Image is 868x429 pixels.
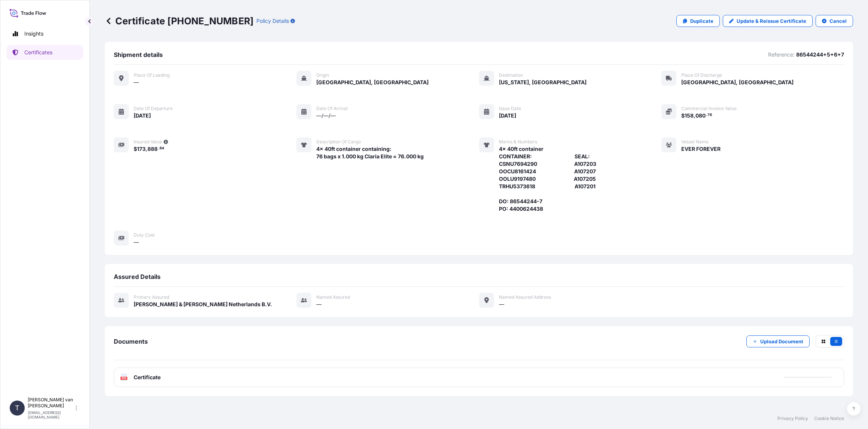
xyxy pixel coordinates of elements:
[134,106,173,112] span: Date of departure
[690,17,713,25] p: Duplicate
[105,15,253,27] p: Certificate [PHONE_NUMBER]
[159,147,164,150] span: 84
[499,145,596,213] span: 4x 40ft container CONTAINER: SEAL: CSNU7694290 A107203 OOCU8161424 A107207 OOLU9197480 A107205 TR...
[768,51,795,58] p: Reference:
[24,30,43,37] p: Insights
[681,139,709,145] span: Vessel Name
[28,397,74,409] p: [PERSON_NAME] van [PERSON_NAME]
[134,72,170,78] span: Place of Loading
[15,404,19,412] span: T
[134,374,161,381] span: Certificate
[777,416,808,422] a: Privacy Policy
[134,301,272,308] span: [PERSON_NAME] & [PERSON_NAME] Netherlands B.V.
[134,232,155,238] span: Duty Cost
[499,139,537,145] span: Marks & Numbers
[706,114,707,116] span: .
[499,294,551,300] span: Named Assured Address
[134,238,139,246] span: —
[316,145,424,160] span: 4x 40ft container containing: 76 bags x 1.000 kg Claria Elite = 76.000 kg
[796,51,844,58] p: 86544244+5+6+7
[681,145,721,153] span: EVER FOREVER
[723,15,813,27] a: Update & Reissue Certificate
[158,147,159,150] span: .
[499,112,516,119] span: [DATE]
[499,79,587,86] span: [US_STATE], [GEOGRAPHIC_DATA]
[816,15,853,27] button: Cancel
[499,106,521,112] span: Issue Date
[6,26,83,41] a: Insights
[134,79,139,86] span: —
[316,106,348,112] span: Date of arrival
[134,146,137,152] span: $
[499,72,523,78] span: Destination
[499,301,504,308] span: —
[137,146,146,152] span: 173
[681,113,685,118] span: $
[316,301,322,308] span: —
[746,335,810,347] button: Upload Document
[146,146,147,152] span: ,
[681,106,737,112] span: Commercial Invoice Value
[316,139,361,145] span: Description of cargo
[114,338,148,345] span: Documents
[316,294,350,300] span: Named Assured
[28,410,74,419] p: [EMAIL_ADDRESS][DOMAIN_NAME]
[134,294,169,300] span: Primary assured
[316,72,329,78] span: Origin
[316,79,429,86] span: [GEOGRAPHIC_DATA], [GEOGRAPHIC_DATA]
[134,139,162,145] span: Insured Value
[122,377,127,380] text: PDF
[676,15,720,27] a: Duplicate
[694,113,695,118] span: ,
[681,79,794,86] span: [GEOGRAPHIC_DATA], [GEOGRAPHIC_DATA]
[134,112,151,119] span: [DATE]
[114,273,161,280] span: Assured Details
[685,113,694,118] span: 158
[829,17,847,25] p: Cancel
[695,113,706,118] span: 080
[814,416,844,422] a: Cookie Notice
[760,338,803,345] p: Upload Document
[24,49,52,56] p: Certificates
[707,114,712,116] span: 76
[316,112,336,119] span: —/—/—
[6,45,83,60] a: Certificates
[256,17,289,25] p: Policy Details
[114,51,163,58] span: Shipment details
[737,17,806,25] p: Update & Reissue Certificate
[681,72,722,78] span: Place of discharge
[147,146,158,152] span: 888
